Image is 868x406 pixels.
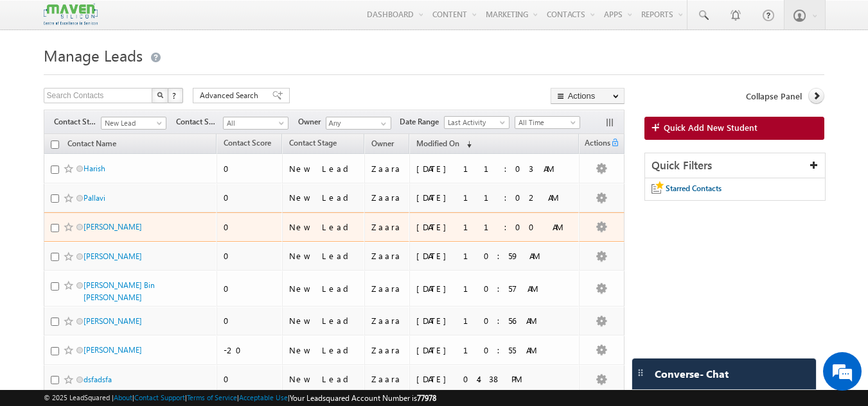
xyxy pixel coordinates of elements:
[224,192,276,203] div: 0
[416,344,572,356] div: [DATE] 10:55 AM
[84,345,142,355] a: [PERSON_NAME]
[223,117,288,130] a: All
[416,373,572,385] div: [DATE] 04:38 PM
[655,368,729,380] span: Converse - Chat
[84,280,155,302] a: [PERSON_NAME] Bin [PERSON_NAME]
[371,250,404,262] div: Zaara
[445,117,506,128] span: Last Activity
[416,283,572,294] div: [DATE] 10:57 AM
[224,117,285,129] span: All
[224,138,271,148] span: Contact Score
[289,344,358,356] div: New Lead
[746,90,802,102] span: Collapse Panel
[289,283,358,294] div: New Lead
[374,117,390,130] a: Show All Items
[410,136,478,153] a: Modified On (sorted descending)
[416,139,459,148] span: Modified On
[224,163,276,174] div: 0
[515,116,580,129] a: All Time
[416,192,572,203] div: [DATE] 11:02 AM
[84,193,105,203] a: Pallavi
[289,315,358,326] div: New Lead
[444,116,509,129] a: Last Activity
[461,139,472,149] span: (sorted descending)
[289,163,358,174] div: New Lead
[551,88,624,104] button: Actions
[172,90,178,101] span: ?
[289,221,358,233] div: New Lead
[200,90,262,101] span: Advanced Search
[224,315,276,326] div: 0
[84,164,105,173] a: Harish
[371,283,404,294] div: Zaara
[283,136,343,153] a: Contact Stage
[168,88,183,103] button: ?
[371,221,404,233] div: Zaara
[289,192,358,203] div: New Lead
[51,140,59,149] input: Check all records
[187,393,237,402] a: Terms of Service
[289,373,358,385] div: New Lead
[224,373,276,385] div: 0
[224,344,276,356] div: -20
[635,368,646,378] img: carter-drag
[224,250,276,262] div: 0
[217,136,278,153] a: Contact Score
[44,3,98,26] img: Custom Logo
[84,316,142,326] a: [PERSON_NAME]
[371,373,404,385] div: Zaara
[114,393,132,402] a: About
[400,116,444,128] span: Date Range
[298,116,326,128] span: Owner
[371,192,404,203] div: Zaara
[290,393,436,403] span: Your Leadsquared Account Number is
[239,393,288,402] a: Acceptable Use
[61,137,123,153] a: Contact Name
[84,222,142,232] a: [PERSON_NAME]
[102,117,163,129] span: New Lead
[326,117,391,130] input: Type to Search
[371,315,404,326] div: Zaara
[134,393,185,402] a: Contact Support
[371,344,404,356] div: Zaara
[664,122,757,133] span: Quick Add New Student
[84,251,142,261] a: [PERSON_NAME]
[417,393,436,403] span: 77978
[44,392,436,404] span: © 2025 LeadSquared | | | | |
[176,116,223,128] span: Contact Source
[416,250,572,262] div: [DATE] 10:59 AM
[84,375,112,384] a: dsfadsfa
[54,116,101,128] span: Contact Stage
[580,136,610,153] span: Actions
[157,92,163,98] img: Search
[289,250,358,262] div: New Lead
[416,163,572,174] div: [DATE] 11:03 AM
[416,221,572,233] div: [DATE] 11:00 AM
[416,315,572,326] div: [DATE] 10:56 AM
[645,153,826,178] div: Quick Filters
[224,221,276,233] div: 0
[515,117,576,128] span: All Time
[666,183,722,193] span: Starred Contacts
[371,163,404,174] div: Zaara
[44,45,143,65] span: Manage Leads
[101,117,166,130] a: New Lead
[289,138,337,148] span: Contact Stage
[224,283,276,294] div: 0
[644,117,825,140] a: Quick Add New Student
[371,139,394,148] span: Owner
